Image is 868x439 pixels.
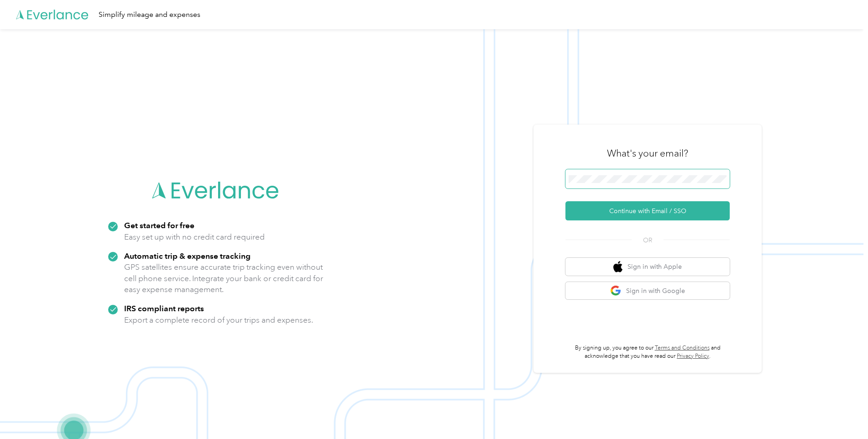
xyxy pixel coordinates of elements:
[613,261,622,272] img: apple logo
[607,147,688,160] h3: What's your email?
[610,285,622,297] img: google logo
[632,235,664,245] span: OR
[565,201,730,220] button: Continue with Email / SSO
[124,261,324,295] p: GPS satellites ensure accurate trip tracking even without cell phone service. Integrate your bank...
[565,344,730,360] p: By signing up, you agree to our and acknowledge that you have read our .
[124,314,313,326] p: Export a complete record of your trips and expenses.
[99,9,200,21] div: Simplify mileage and expenses
[124,231,265,243] p: Easy set up with no credit card required
[124,220,194,230] strong: Get started for free
[124,303,204,313] strong: IRS compliant reports
[655,345,710,351] a: Terms and Conditions
[124,251,251,261] strong: Automatic trip & expense tracking
[565,258,730,276] button: apple logoSign in with Apple
[565,282,730,300] button: google logoSign in with Google
[677,353,709,360] a: Privacy Policy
